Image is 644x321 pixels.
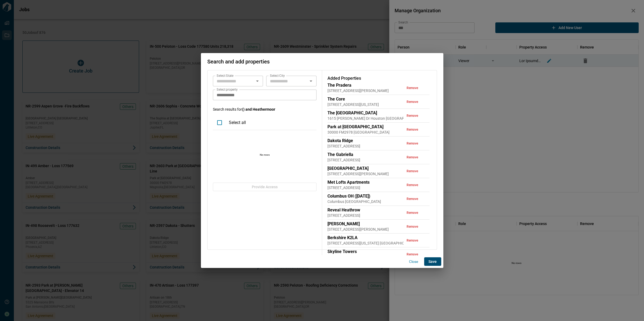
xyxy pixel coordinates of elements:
[226,115,317,130] div: Select all
[327,171,389,176] span: [STREET_ADDRESS][PERSON_NAME]
[217,87,238,92] label: Select property
[404,126,421,133] button: Remove
[407,183,418,187] span: Remove
[407,211,418,215] span: Remove
[327,249,360,254] span: Skyline Towers
[217,73,233,78] label: Select State
[407,197,418,201] span: Remove
[404,237,421,244] button: Remove
[327,110,422,116] span: The [GEOGRAPHIC_DATA]
[327,143,360,149] span: [STREET_ADDRESS]
[327,138,360,143] span: Dakota Ridge
[254,77,261,85] button: Open
[327,221,389,227] span: [PERSON_NAME]
[404,182,421,188] button: Remove
[404,140,421,147] button: Remove
[428,259,437,264] span: Save
[404,99,421,105] button: Remove
[407,86,418,90] span: Remove
[242,107,275,111] strong: () and Heathermoor
[327,240,416,246] span: [STREET_ADDRESS][US_STATE] [GEOGRAPHIC_DATA]
[407,238,418,243] span: Remove
[404,168,421,174] button: Remove
[404,196,421,202] button: Remove
[307,77,315,85] button: Open
[407,169,418,173] span: Remove
[327,207,360,213] span: Reveal Heathrow
[327,254,360,260] span: [STREET_ADDRESS]
[327,116,422,121] span: 1615 [PERSON_NAME] Dr Houston [GEOGRAPHIC_DATA]
[327,88,389,93] span: [STREET_ADDRESS][PERSON_NAME]
[327,157,360,163] span: [STREET_ADDRESS]
[327,194,381,199] span: Columbus OH ([DATE])
[407,224,418,229] span: Remove
[327,235,416,240] span: Berkshire K2LA
[327,124,390,130] span: Park at [GEOGRAPHIC_DATA]
[327,180,370,185] span: Met Lofts Apartments
[270,73,285,78] label: Select City
[327,152,360,157] span: The Gabriella
[327,227,389,232] span: [STREET_ADDRESS][PERSON_NAME]
[327,185,370,190] span: [STREET_ADDRESS]
[404,223,421,230] button: Remove
[424,257,441,266] button: Save
[207,58,270,65] span: Search and add properties
[407,252,418,256] span: Remove
[404,85,421,91] button: Remove
[407,100,418,104] span: Remove
[407,141,418,146] span: Remove
[327,199,381,204] span: Columbus [GEOGRAPHIC_DATA]
[246,119,253,126] button: Sort
[404,113,421,119] button: Remove
[213,130,317,179] div: No rows
[327,83,389,88] span: The Pradera
[407,114,418,118] span: Remove
[327,97,379,102] span: The Core
[229,115,246,130] div: Select all
[404,210,421,216] button: Remove
[405,258,422,266] button: Close
[213,107,317,112] span: Search results for
[327,166,389,171] span: [GEOGRAPHIC_DATA]
[407,127,418,132] span: Remove
[327,102,379,107] span: [STREET_ADDRESS][US_STATE]
[327,76,361,81] span: Added Properties
[407,155,418,159] span: Remove
[327,130,390,135] span: 30000 FM2978 [GEOGRAPHIC_DATA]
[404,251,421,258] button: Remove
[404,154,421,160] button: Remove
[327,213,360,218] span: [STREET_ADDRESS]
